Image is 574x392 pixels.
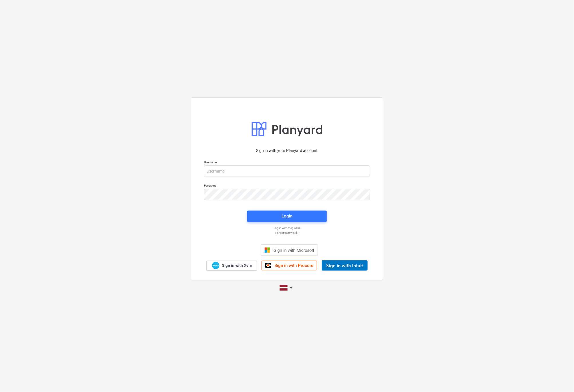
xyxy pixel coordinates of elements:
[222,263,252,268] span: Sign in with Xero
[264,247,270,253] img: Microsoft logo
[288,284,294,291] i: keyboard_arrow_down
[201,226,373,230] a: Log in with magic link
[274,248,314,253] span: Sign in with Microsoft
[206,261,257,271] a: Sign in with Xero
[201,231,373,235] a: Forgot password?
[204,165,370,177] input: Username
[204,184,370,189] p: Password
[282,212,292,220] div: Login
[212,262,219,270] img: Xero logo
[204,148,370,154] p: Sign in with your Planyard account
[274,263,313,268] span: Sign in with Procore
[247,211,327,222] button: Login
[262,261,317,270] a: Sign in with Procore
[204,161,370,165] p: Username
